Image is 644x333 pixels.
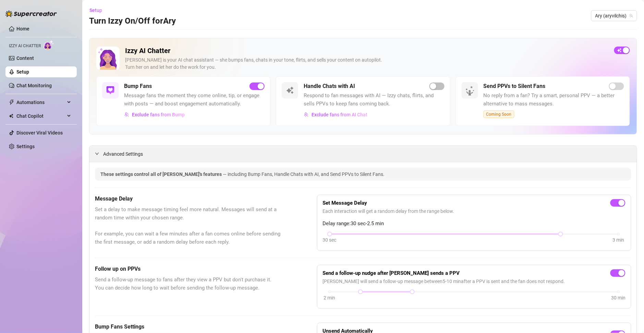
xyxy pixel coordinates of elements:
div: 30 min [611,294,626,302]
img: logo-BBDzfeDw.svg [5,10,57,17]
span: team [629,14,633,18]
a: Content [16,55,34,61]
span: Setup [89,8,102,13]
h5: Handle Chats with AI [304,82,355,90]
span: Send a follow-up message to fans after they view a PPV but don't purchase it. You can decide how ... [95,276,283,292]
img: svg%3e [106,86,114,94]
a: Chat Monitoring [16,83,52,88]
img: Izzy AI Chatter [96,47,120,70]
div: 2 min [324,294,336,302]
div: expanded [95,150,103,157]
h2: Izzy AI Chatter [125,47,609,55]
h5: Follow up on PPVs [95,265,283,273]
span: expanded [95,152,99,156]
h5: Send PPVs to Silent Fans [484,82,546,90]
span: No reply from a fan? Try a smart, personal PPV — a better alternative to mass messages. [484,92,624,108]
span: Delay range: 30 sec - 2.5 min [323,220,625,228]
img: svg%3e [124,112,129,117]
strong: Set Message Delay [323,200,367,206]
img: svg%3e [304,112,309,117]
span: Exclude fans from AI Chat [312,112,367,117]
span: Set a delay to make message timing feel more natural. Messages will send at a random time within ... [95,206,283,246]
span: Chat Copilot [16,111,65,121]
span: These settings control all of [PERSON_NAME]'s features [100,171,223,177]
h3: Turn Izzy On/Off for Ary [89,16,176,27]
a: Discover Viral Videos [16,130,63,136]
img: silent-fans-ppv-o-N6Mmdf.svg [465,86,476,97]
a: Settings [16,144,35,149]
span: Exclude fans from Bump [132,112,185,117]
span: Automations [16,97,65,108]
span: [PERSON_NAME] will send a follow-up message between 5 - 10 min after a PPV is sent and the fan do... [323,278,625,285]
span: Message fans the moment they come online, tip, or engage with posts — and boost engagement automa... [124,92,265,108]
strong: Send a follow-up nudge after [PERSON_NAME] sends a PPV [323,270,460,276]
h5: Bump Fans [124,82,152,90]
div: 30 sec [323,236,337,244]
h5: Message Delay [95,195,283,203]
a: Setup [16,69,29,75]
div: 3 min [613,236,624,244]
h5: Bump Fans Settings [95,323,283,331]
a: Home [16,26,29,31]
div: [PERSON_NAME] is your AI chat assistant — she bumps fans, chats in your tone, flirts, and sells y... [125,56,609,71]
span: Ary (aryvilchis) [595,11,633,21]
span: Each interaction will get a random delay from the range below. [323,207,625,215]
button: Setup [89,5,108,16]
span: Respond to fan messages with AI — Izzy chats, flirts, and sells PPVs to keep fans coming back. [304,92,444,108]
span: Advanced Settings [103,150,143,158]
button: Exclude fans from Bump [124,109,185,120]
button: Exclude fans from AI Chat [304,109,368,120]
img: Chat Copilot [9,114,13,118]
span: — including Bump Fans, Handle Chats with AI, and Send PPVs to Silent Fans. [223,171,385,177]
span: Coming Soon [484,111,514,118]
img: AI Chatter [44,40,54,50]
img: svg%3e [286,86,294,94]
span: thunderbolt [9,100,14,105]
span: Izzy AI Chatter [9,43,41,49]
